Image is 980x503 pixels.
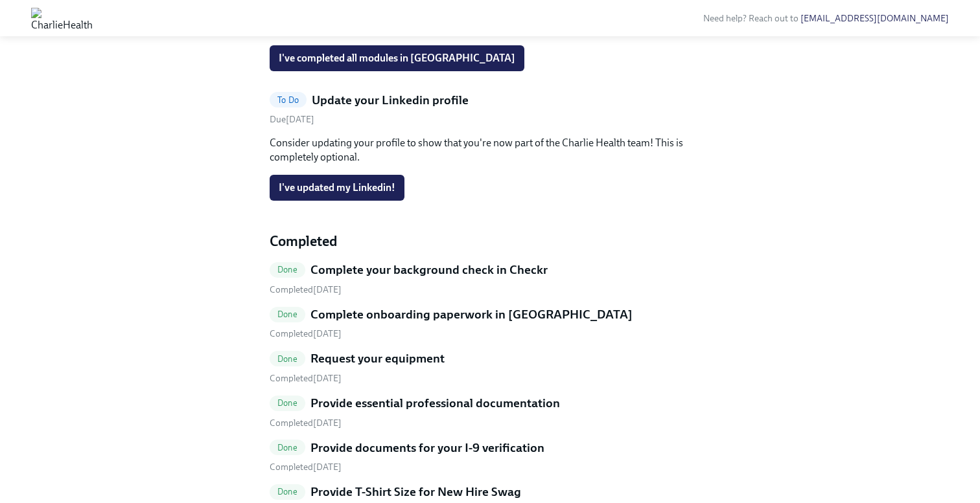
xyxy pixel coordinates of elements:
span: Wednesday, September 3rd 2025, 6:13 pm [270,328,342,339]
span: I've completed all modules in [GEOGRAPHIC_DATA] [279,52,515,65]
h5: Provide documents for your I-9 verification [310,440,544,456]
h5: Complete your background check in Checkr [310,262,548,278]
span: Done [270,487,305,497]
span: Wednesday, September 3rd 2025, 4:48 pm [270,284,342,295]
span: Monday, September 22nd 2025, 10:00 am [270,114,314,125]
span: Need help? Reach out to [703,13,949,24]
span: Done [270,265,305,274]
span: Wednesday, September 3rd 2025, 5:00 pm [270,418,342,429]
p: Consider updating your profile to show that you're now part of the Charlie Health team! This is c... [270,136,710,164]
a: DoneComplete onboarding paperwork in [GEOGRAPHIC_DATA] Completed[DATE] [270,306,710,341]
span: Wednesday, September 3rd 2025, 4:48 pm [270,373,342,384]
a: DoneComplete your background check in Checkr Completed[DATE] [270,262,710,296]
h5: Provide essential professional documentation [310,395,560,412]
button: I've updated my Linkedin! [270,175,404,201]
h5: Complete onboarding paperwork in [GEOGRAPHIC_DATA] [310,306,633,323]
span: Done [270,309,305,319]
span: Done [270,443,305,453]
h5: Update your Linkedin profile [312,92,469,109]
span: I've updated my Linkedin! [279,181,395,194]
a: DoneProvide essential professional documentation Completed[DATE] [270,395,710,429]
img: CharlieHealth [31,8,93,28]
a: To DoUpdate your Linkedin profileDue[DATE] [270,92,710,126]
h5: Provide T-Shirt Size for New Hire Swag [310,484,521,500]
h5: Request your equipment [310,350,445,367]
span: To Do [270,95,307,105]
span: Wednesday, September 3rd 2025, 5:01 pm [270,462,342,473]
a: [EMAIL_ADDRESS][DOMAIN_NAME] [800,13,949,24]
span: Done [270,354,305,364]
a: DoneProvide documents for your I-9 verification Completed[DATE] [270,440,710,474]
button: I've completed all modules in [GEOGRAPHIC_DATA] [270,45,524,71]
h4: Completed [270,232,710,251]
a: DoneRequest your equipment Completed[DATE] [270,350,710,385]
span: Done [270,398,305,408]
